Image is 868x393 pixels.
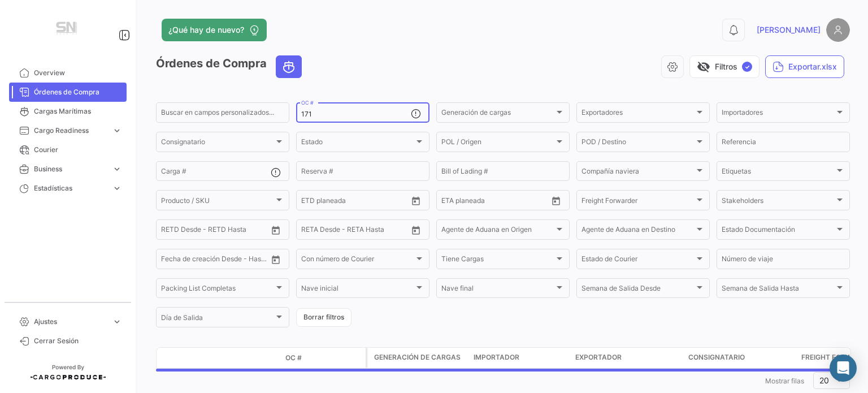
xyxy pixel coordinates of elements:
[722,169,835,177] span: Etiquetas
[757,24,821,36] span: [PERSON_NAME]
[301,140,414,148] span: Estado
[765,55,844,78] button: Exportar.xlsx
[34,68,122,78] span: Overview
[281,348,366,368] datatable-header-cell: OC #
[441,140,554,148] span: POL / Origen
[581,140,695,148] span: POD / Destino
[581,257,695,265] span: Estado de Courier
[112,183,122,193] span: expand_more
[581,227,695,235] span: Agente de Aduana en Destino
[581,286,695,294] span: Semana de Salida Desde
[34,145,122,155] span: Courier
[441,286,554,294] span: Nave final
[826,18,850,42] img: placeholder-user.png
[34,126,107,136] span: Cargo Readiness
[474,352,519,362] span: Importador
[112,164,122,174] span: expand_more
[161,140,274,148] span: Consignatario
[441,198,462,206] input: Desde
[548,192,565,209] button: Open calendar
[161,198,274,206] span: Producto / SKU
[581,198,695,206] span: Freight Forwarder
[469,348,571,368] datatable-header-cell: Importador
[441,227,554,235] span: Agente de Aduana en Origen
[161,227,181,235] input: Desde
[9,140,127,159] a: Courier
[581,169,695,177] span: Compañía naviera
[40,14,96,45] img: Manufactura+Logo.png
[742,62,752,72] span: ✓
[689,55,759,78] button: visibility_offFiltros✓
[329,198,380,206] input: Hasta
[296,308,351,327] button: Borrar filtros
[301,257,414,265] span: Con número de Courier
[207,353,281,362] datatable-header-cell: Estado Doc.
[34,317,107,327] span: Ajustes
[470,198,520,206] input: Hasta
[161,316,274,323] span: Día de Salida
[301,227,322,235] input: Desde
[407,192,424,209] button: Open calendar
[189,227,240,235] input: Hasta
[9,102,127,121] a: Cargas Marítimas
[285,353,302,363] span: OC #
[161,257,181,265] input: Desde
[684,348,797,368] datatable-header-cell: Consignatario
[329,227,380,235] input: Hasta
[34,164,107,174] span: Business
[161,286,274,294] span: Packing List Completas
[189,257,240,265] input: Hasta
[571,348,684,368] datatable-header-cell: Exportador
[179,353,207,362] datatable-header-cell: Modo de Transporte
[765,377,804,385] span: Mostrar filas
[367,348,469,368] datatable-header-cell: Generación de cargas
[819,375,829,385] span: 20
[722,110,835,118] span: Importadores
[34,87,122,97] span: Órdenes de Compra
[301,198,322,206] input: Desde
[34,183,107,193] span: Estadísticas
[276,56,301,77] button: Ocean
[267,222,284,239] button: Open calendar
[581,110,695,118] span: Exportadores
[34,106,122,116] span: Cargas Marítimas
[441,257,554,265] span: Tiene Cargas
[374,352,461,362] span: Generación de cargas
[267,251,284,268] button: Open calendar
[722,227,835,235] span: Estado Documentación
[112,126,122,136] span: expand_more
[407,222,424,239] button: Open calendar
[441,110,554,118] span: Generación de cargas
[722,198,835,206] span: Stakeholders
[162,19,267,41] button: ¿Qué hay de nuevo?
[688,352,745,362] span: Consignatario
[575,352,622,362] span: Exportador
[9,83,127,102] a: Órdenes de Compra
[9,63,127,83] a: Overview
[697,60,710,74] span: visibility_off
[301,286,414,294] span: Nave inicial
[34,336,122,346] span: Cerrar Sesión
[722,286,835,294] span: Semana de Salida Hasta
[830,355,857,382] div: Abrir Intercom Messenger
[112,317,122,327] span: expand_more
[168,24,244,36] span: ¿Qué hay de nuevo?
[156,55,305,78] h3: Órdenes de Compra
